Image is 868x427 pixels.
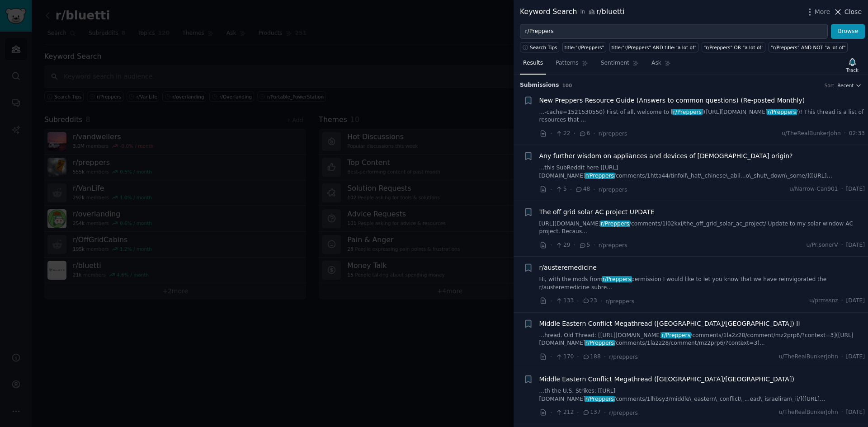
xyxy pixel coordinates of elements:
span: in [580,8,585,16]
span: r/Preppers [767,109,797,115]
span: · [593,185,595,194]
span: · [593,129,595,138]
a: Results [520,56,546,75]
span: r/Preppers [602,276,632,282]
div: title:"r/Preppers" AND title:"a lot of" [611,44,696,51]
span: Submission s [520,81,559,89]
a: r/austeremedicine [539,263,597,272]
div: title:"r/Preppers" [565,44,604,51]
span: 188 [582,353,601,361]
button: Recent [837,82,862,89]
span: · [550,352,552,361]
span: Search Tips [530,44,557,51]
span: 137 [582,408,601,417]
a: New Preppers Resource Guide (Answers to common questions) (Re-posted Monthly) [539,96,805,105]
span: 02:33 [849,130,865,138]
span: 6 [579,130,590,138]
span: r/Preppers [585,340,615,346]
span: u/prmssnz [809,297,838,305]
span: r/preppers [599,187,627,193]
a: title:"r/Preppers" [562,42,606,52]
span: 133 [555,297,574,305]
span: · [841,297,843,305]
a: title:"r/Preppers" AND title:"a lot of" [609,42,698,52]
span: r/Preppers [672,109,703,115]
span: · [841,185,843,193]
span: · [550,296,552,306]
span: · [604,352,606,361]
span: · [574,129,576,138]
span: 212 [555,408,574,417]
div: Keyword Search r/bluetti [520,6,625,18]
span: Close [844,7,862,17]
span: r/preppers [605,298,634,305]
span: · [577,408,579,418]
div: "r/Preppers" AND NOT "a lot of" [771,44,846,51]
span: [DATE] [846,297,865,305]
button: More [805,7,830,17]
span: · [570,185,572,194]
span: · [600,296,602,306]
a: [URL][DOMAIN_NAME]r/Preppers/comments/1l02kxi/the_off_grid_solar_ac_project/ Update to my solar w... [539,220,865,236]
span: · [841,408,843,417]
button: Browse [831,24,865,39]
span: r/Preppers [600,221,630,227]
span: More [815,7,830,17]
span: Results [523,59,543,67]
span: u/TheRealBunkerJohn [779,408,838,417]
a: ...th the U.S. Strikes: [[URL][DOMAIN_NAME]r/Preppers/comments/1lhbsy3/middle\_eastern\_conflict\... [539,387,865,403]
span: · [577,296,579,306]
span: · [604,408,606,418]
span: r/Preppers [661,332,691,338]
span: · [841,353,843,361]
a: "r/Preppers" OR "a lot of" [702,42,765,52]
span: 5 [555,185,566,193]
span: u/TheRealBunkerJohn [779,353,838,361]
a: ...-cache=1521530550) First of all, welcome to [r/Preppers]([URL][DOMAIN_NAME]r/Preppers/)! This ... [539,108,865,124]
span: · [577,352,579,361]
span: Sentiment [601,59,629,67]
button: Search Tips [520,42,559,52]
span: u/TheRealBunkerJohn [782,130,841,138]
div: Track [846,67,859,73]
div: Sort [825,82,835,89]
span: [DATE] [846,408,865,417]
span: Middle Eastern Conflict Megathread ([GEOGRAPHIC_DATA]/[GEOGRAPHIC_DATA]) [539,375,794,384]
span: Patterns [556,59,578,67]
a: Any further wisdom on appliances and devices of [DEMOGRAPHIC_DATA] origin? [539,151,793,161]
a: Sentiment [598,56,642,75]
span: 100 [562,83,572,88]
span: 22 [555,130,570,138]
span: r/preppers [599,131,627,137]
a: Hi, with the mods fromr/Prepperspermission I would like to let you know that we have reinvigorate... [539,276,865,291]
span: r/preppers [599,242,627,249]
span: r/preppers [609,410,638,416]
span: · [593,240,595,250]
button: Track [843,56,862,75]
input: Try a keyword related to your business [520,24,828,39]
a: Middle Eastern Conflict Megathread ([GEOGRAPHIC_DATA]/[GEOGRAPHIC_DATA]) II [539,319,800,328]
span: Ask [651,59,661,67]
span: Recent [837,82,854,89]
span: u/Narrow-Can901 [789,185,838,193]
span: · [550,129,552,138]
a: The off grid solar AC project UPDATE [539,207,655,217]
span: [DATE] [846,185,865,193]
a: Ask [648,56,674,75]
span: [DATE] [846,353,865,361]
span: 48 [575,185,590,193]
span: 29 [555,241,570,249]
span: 170 [555,353,574,361]
span: r/Preppers [585,173,615,179]
span: · [841,241,843,249]
span: · [550,408,552,418]
a: ...hread. Old Thread: [[URL][DOMAIN_NAME]r/Preppers/comments/1la2z28/comment/mz2prp6/?context=3](... [539,332,865,347]
span: · [844,130,846,138]
button: Close [833,7,862,17]
span: · [574,240,576,250]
